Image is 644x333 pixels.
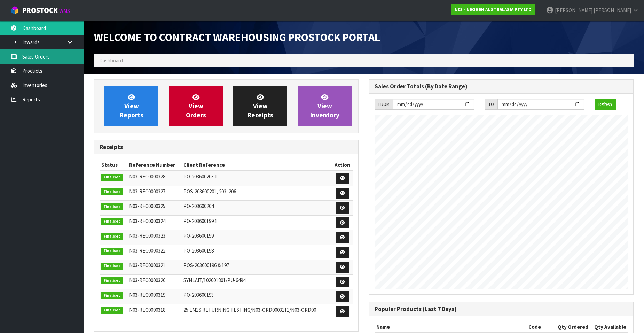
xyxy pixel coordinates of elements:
th: Reference Number [127,160,182,171]
th: Name [375,322,527,333]
span: Finalised [101,263,123,270]
span: Finalised [101,233,123,240]
span: View Orders [186,93,206,119]
button: Refresh [595,99,616,110]
th: Code [527,322,554,333]
span: Finalised [101,174,123,181]
div: TO [485,99,497,110]
span: PO-203600199.1 [183,218,217,224]
strong: N03 - NEOGEN AUSTRALASIA PTY LTD [455,7,532,13]
span: Welcome to Contract Warehousing ProStock Portal [94,30,380,44]
span: Finalised [101,203,123,210]
span: N03-REC0000318 [129,307,165,313]
span: [PERSON_NAME] [555,7,592,14]
h3: Receipts [100,144,353,150]
span: N03-REC0000327 [129,188,165,195]
span: Finalised [101,248,123,255]
a: ViewInventory [298,86,352,126]
span: N03-REC0000319 [129,292,165,298]
span: PO-203600204 [183,203,214,209]
th: Status [100,160,127,171]
span: Finalised [101,292,123,299]
span: View Reports [120,93,143,119]
span: 25 LM1S RETURNING TESTING/N03-ORD0003111/N03-ORD00 [183,307,316,313]
span: ProStock [22,6,58,15]
span: Dashboard [99,57,123,64]
span: View Receipts [248,93,273,119]
div: FROM [375,99,393,110]
span: N03-REC0000320 [129,277,165,284]
a: ViewReports [104,86,158,126]
span: N03-REC0000328 [129,173,165,180]
span: POS-203600201; 203; 206 [183,188,236,195]
h3: Popular Products (Last 7 Days) [375,306,628,312]
span: N03-REC0000321 [129,262,165,269]
img: cube-alt.png [10,6,19,15]
th: Qty Ordered [554,322,590,333]
span: Finalised [101,218,123,225]
th: Client Reference [182,160,332,171]
th: Action [332,160,353,171]
span: Finalised [101,188,123,195]
h3: Sales Order Totals (By Date Range) [375,83,628,90]
span: PO-203600199 [183,232,214,239]
span: N03-REC0000322 [129,247,165,254]
th: Qty Available [590,322,628,333]
a: ViewReceipts [233,86,287,126]
a: ViewOrders [169,86,223,126]
span: Finalised [101,277,123,284]
span: PO-203600203.1 [183,173,217,180]
span: View Inventory [310,93,339,119]
small: WMS [59,8,70,14]
span: N03-REC0000323 [129,232,165,239]
span: Finalised [101,307,123,314]
span: PO-203600198 [183,247,214,254]
span: POS-203600196 & 197 [183,262,229,269]
span: PO-203600193 [183,292,214,298]
span: N03-REC0000324 [129,218,165,224]
span: [PERSON_NAME] [594,7,631,14]
span: N03-REC0000325 [129,203,165,209]
span: SYNLAIT/102001801/PU-6494 [183,277,245,284]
